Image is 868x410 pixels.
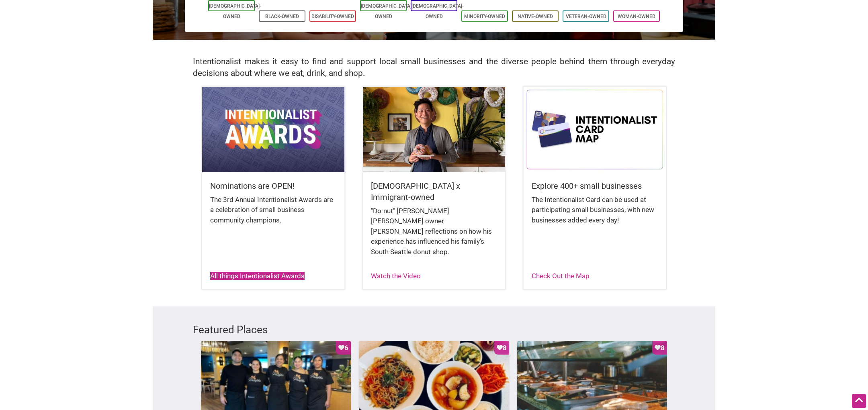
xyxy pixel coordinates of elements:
img: King Donuts - Hong Chhuor [363,87,505,172]
h3: Featured Places [193,322,675,337]
img: Intentionalist Awards [202,87,344,172]
a: Minority-Owned [464,14,505,19]
a: Native-Owned [518,14,553,19]
a: [DEMOGRAPHIC_DATA]-Owned [411,3,464,19]
a: [DEMOGRAPHIC_DATA]-Owned [361,3,413,19]
div: "Do-nut" [PERSON_NAME] [PERSON_NAME] owner [PERSON_NAME] reflections on how his experience has in... [371,206,497,265]
h5: Explore 400+ small businesses [532,180,658,192]
div: Scroll Back to Top [852,394,866,408]
a: [DEMOGRAPHIC_DATA]-Owned [209,3,261,19]
a: All things Intentionalist Awards [210,272,305,280]
div: The 3rd Annual Intentionalist Awards are a celebration of small business community champions. [210,195,336,234]
div: The Intentionalist Card can be used at participating small businesses, with new businesses added ... [532,195,658,234]
a: Check Out the Map [532,272,590,280]
h2: Intentionalist makes it easy to find and support local small businesses and the diverse people be... [193,56,675,79]
a: Black-Owned [265,14,299,19]
h5: Nominations are OPEN! [210,180,336,192]
img: Intentionalist Card Map [524,87,666,172]
a: Watch the Video [371,272,421,280]
a: Disability-Owned [311,14,354,19]
a: Veteran-Owned [566,14,606,19]
h5: [DEMOGRAPHIC_DATA] x Immigrant-owned [371,180,497,203]
a: Woman-Owned [618,14,655,19]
